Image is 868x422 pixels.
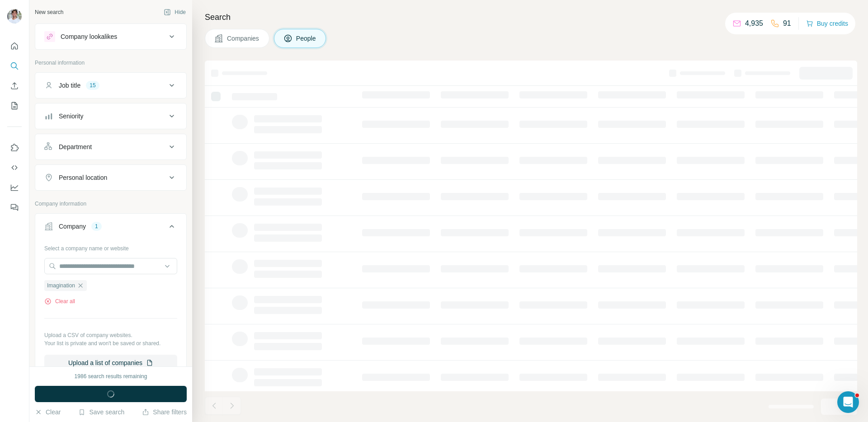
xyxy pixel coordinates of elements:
button: Job title15 [35,75,186,96]
img: Avatar [7,9,22,23]
button: Save search [78,408,124,417]
button: Clear all [44,297,75,305]
button: Search [7,58,22,74]
div: Personal location [59,173,107,182]
button: Personal location [35,167,186,188]
button: Company1 [35,216,186,241]
p: Your list is private and won't be saved or shared. [44,339,177,347]
button: Hide [157,5,192,19]
p: Company information [35,200,187,208]
div: 15 [86,81,99,89]
div: Company [59,222,86,231]
button: Clear [35,408,61,417]
button: Buy credits [806,17,848,30]
p: Personal information [35,59,187,67]
button: My lists [7,98,22,114]
div: 1 [91,222,102,230]
button: Share filters [142,408,187,417]
div: Seniority [59,112,83,121]
span: People [296,34,317,43]
button: Enrich CSV [7,78,22,94]
button: Use Surfe API [7,159,22,176]
span: Companies [227,34,260,43]
span: Imagination [47,281,75,290]
div: Job title [59,81,80,90]
button: Dashboard [7,179,22,196]
button: Department [35,136,186,158]
p: 91 [783,18,791,29]
div: 1986 search results remaining [75,372,147,380]
div: New search [35,8,63,16]
button: Feedback [7,199,22,216]
iframe: Intercom live chat [837,391,859,413]
p: 4,935 [745,18,763,29]
div: Company lookalikes [61,32,117,41]
button: Upload a list of companies [44,355,177,371]
button: Seniority [35,105,186,127]
div: Select a company name or website [44,241,177,253]
button: Quick start [7,38,22,54]
p: Upload a CSV of company websites. [44,331,177,339]
h4: Search [205,11,857,23]
button: Company lookalikes [35,26,186,47]
div: Department [59,142,92,151]
button: Use Surfe on LinkedIn [7,140,22,156]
